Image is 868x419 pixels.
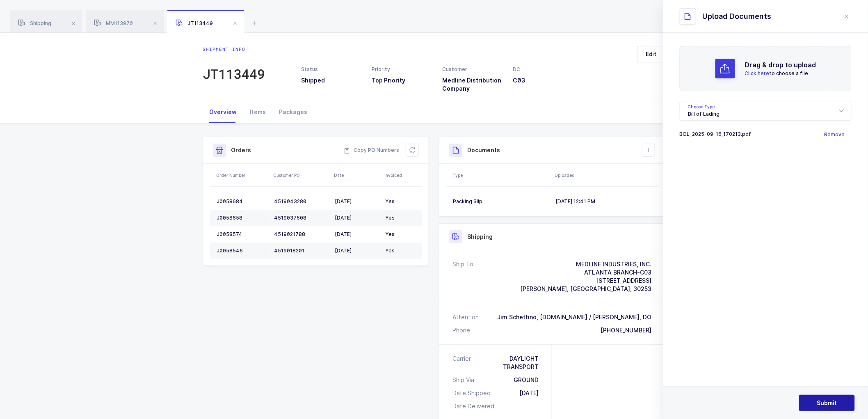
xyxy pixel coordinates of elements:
div: Jim Schettino, [DOMAIN_NAME] / [PERSON_NAME], DO [497,313,651,321]
div: J0058658 [217,215,267,221]
div: Attention [452,313,479,321]
div: 4519043280 [274,198,328,205]
div: 4519021788 [274,231,328,238]
button: Copy PO Numbers [344,146,399,154]
span: Edit [646,50,657,58]
div: [DATE] [519,389,539,397]
div: Overview [203,101,243,123]
div: J0058546 [217,247,267,254]
button: Remove [825,131,845,139]
h3: Medline Distribution Company [443,76,503,93]
button: close drawer [842,11,852,21]
span: Yes [385,247,395,254]
div: Invoiced [384,172,420,179]
div: Order Number [216,172,268,179]
div: J0058574 [217,231,267,238]
div: Ship To [452,260,473,293]
div: 4519018201 [274,247,328,254]
div: Status [301,66,362,73]
div: [STREET_ADDRESS] [520,277,651,285]
div: [DATE] [335,198,379,205]
div: Customer [443,66,503,73]
span: [PERSON_NAME], [GEOGRAPHIC_DATA], 30253 [520,285,651,292]
div: GROUND [514,376,539,384]
div: Priority [372,66,432,73]
div: Packing Slip [453,198,549,205]
div: Customer PO [273,172,329,179]
h3: C03 [513,76,574,85]
button: Edit [637,46,665,62]
span: JT113449 [176,20,213,26]
span: Submit [817,399,837,407]
h3: Orders [231,146,251,154]
span: Yes [385,215,395,221]
div: 4519037508 [274,215,328,221]
div: Items [243,101,272,123]
div: Ship Via [452,376,477,384]
div: DC [513,66,574,73]
div: J0058684 [217,198,267,205]
span: Yes [385,231,395,237]
div: Upload Documents [703,11,772,21]
span: Shipping [18,20,51,26]
div: Shipment info [203,46,265,53]
h3: Shipping [467,233,493,241]
div: [PHONE_NUMBER] [601,326,651,334]
div: Type [452,172,550,179]
div: Uploaded [555,172,656,179]
span: MM113970 [94,20,133,26]
h3: Top Priority [372,76,432,85]
h2: Drag & drop to upload [745,60,816,70]
span: Click here [745,70,770,76]
div: [DATE] [335,231,379,238]
div: Phone [452,326,470,334]
div: DAYLIGHT TRANSPORT [474,355,539,371]
div: MEDLINE INDUSTRIES, INC. [520,260,651,268]
button: Submit [799,395,855,411]
div: BOL_2025-09-16_170213.pdf [680,131,752,139]
div: [DATE] [335,247,379,254]
h3: Documents [467,146,500,154]
h3: Shipped [301,76,362,85]
div: Date Delivered [452,402,498,410]
div: [DATE] 12:41 PM [555,198,651,205]
div: Carrier [452,355,474,371]
span: Yes [385,198,395,204]
div: [DATE] [335,215,379,221]
div: Packages [272,101,314,123]
div: ATLANTA BRANCH-C03 [520,268,651,277]
p: to choose a file [745,70,816,77]
div: Date Shipped [452,389,494,397]
div: Date [334,172,379,179]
